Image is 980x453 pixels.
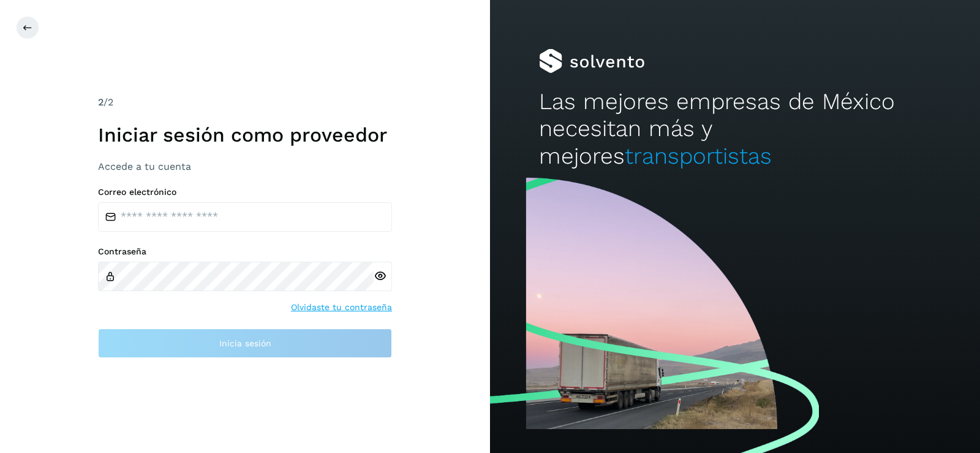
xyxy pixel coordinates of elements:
[291,301,392,314] a: Olvidaste tu contraseña
[98,96,104,108] span: 2
[625,143,772,169] span: transportistas
[98,246,392,257] label: Contraseña
[98,161,392,172] h3: Accede a tu cuenta
[219,339,271,348] span: Inicia sesión
[98,123,392,147] h1: Iniciar sesión como proveedor
[98,329,392,358] button: Inicia sesión
[539,88,931,170] h2: Las mejores empresas de México necesitan más y mejores
[98,187,392,197] label: Correo electrónico
[98,95,392,110] div: /2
